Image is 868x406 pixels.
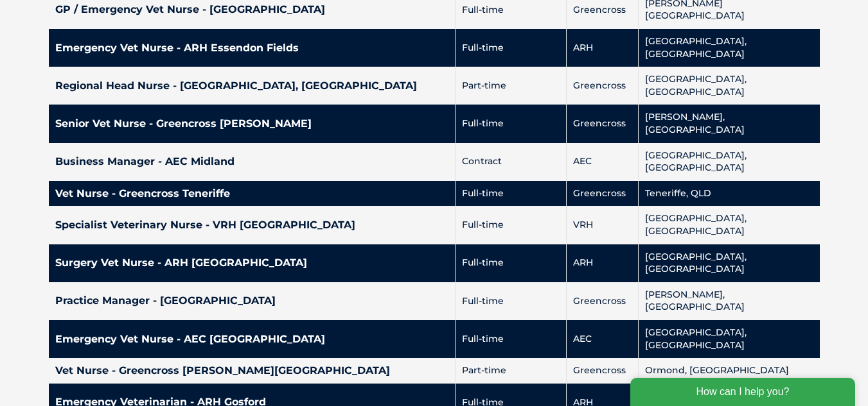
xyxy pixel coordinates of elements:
td: Greencross [567,67,639,105]
td: AEC [567,143,639,181]
td: Part-time [456,358,567,384]
td: [GEOGRAPHIC_DATA], [GEOGRAPHIC_DATA] [639,143,820,181]
td: [GEOGRAPHIC_DATA], [GEOGRAPHIC_DATA] [639,244,820,282]
td: ARH [567,29,639,67]
td: [GEOGRAPHIC_DATA], [GEOGRAPHIC_DATA] [639,320,820,358]
td: Ormond, [GEOGRAPHIC_DATA] [639,358,820,384]
td: [GEOGRAPHIC_DATA], [GEOGRAPHIC_DATA] [639,67,820,105]
td: ARH [567,244,639,282]
div: How can I help you? [8,8,233,36]
td: Full-time [456,206,567,244]
h4: GP / Emergency Vet Nurse - [GEOGRAPHIC_DATA] [55,4,449,15]
td: Full-time [456,105,567,142]
td: Contract [456,143,567,181]
td: Greencross [567,105,639,142]
td: Full-time [456,282,567,320]
td: Full-time [456,320,567,358]
td: Greencross [567,282,639,320]
h4: Emergency Vet Nurse - AEC [GEOGRAPHIC_DATA] [55,334,449,344]
td: [PERSON_NAME], [GEOGRAPHIC_DATA] [639,105,820,142]
h4: Practice Manager - [GEOGRAPHIC_DATA] [55,296,449,306]
td: Full-time [456,244,567,282]
h4: Specialist Veterinary Nurse - VRH [GEOGRAPHIC_DATA] [55,220,449,230]
td: Teneriffe, QLD [639,181,820,207]
td: Greencross [567,358,639,384]
td: Full-time [456,29,567,67]
h4: Senior Vet Nurse - Greencross [PERSON_NAME] [55,119,449,129]
td: Greencross [567,181,639,207]
h4: Emergency Vet Nurse - ARH Essendon Fields [55,43,449,53]
h4: Business Manager - AEC Midland [55,156,449,167]
td: Full-time [456,181,567,207]
td: AEC [567,320,639,358]
h4: Vet Nurse - Greencross Teneriffe [55,189,449,199]
td: [GEOGRAPHIC_DATA], [GEOGRAPHIC_DATA] [639,29,820,67]
td: [PERSON_NAME], [GEOGRAPHIC_DATA] [639,282,820,320]
td: [GEOGRAPHIC_DATA], [GEOGRAPHIC_DATA] [639,206,820,244]
td: Part-time [456,67,567,105]
td: VRH [567,206,639,244]
h4: Vet Nurse - Greencross [PERSON_NAME][GEOGRAPHIC_DATA] [55,366,449,376]
h4: Surgery Vet Nurse - ARH [GEOGRAPHIC_DATA] [55,258,449,268]
h4: Regional Head Nurse - [GEOGRAPHIC_DATA], [GEOGRAPHIC_DATA] [55,81,449,91]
